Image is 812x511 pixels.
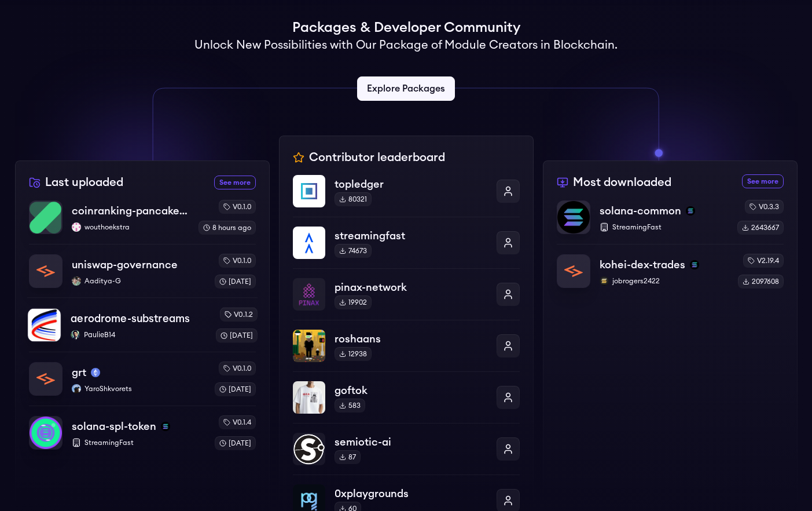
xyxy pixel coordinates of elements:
[215,329,257,342] div: [DATE]
[72,276,81,286] img: Aaditya-G
[219,308,257,322] div: v0.1.2
[293,320,520,371] a: roshaansroshaans12938
[30,417,62,449] img: solana-spl-token
[737,221,784,235] div: 2643667
[30,201,62,233] img: coinranking-pancakeswap-v3-forks
[357,76,455,101] a: Explore Packages
[72,364,86,381] p: grt
[557,255,590,287] img: kohei-dex-trades
[293,330,325,362] img: roshaans
[293,278,325,311] img: pinax-network
[214,176,256,189] a: See more recently uploaded packages
[72,384,205,393] p: YaroShkvorets
[219,254,256,268] div: v0.1.0
[30,255,62,287] img: uniswap-governance
[194,37,618,53] h2: Unlock New Possibilities with Our Package of Module Creators in Blockchain.
[71,311,190,327] p: aerodrome-substreams
[742,174,784,188] a: See more most downloaded packages
[219,362,256,375] div: v0.1.0
[557,200,784,244] a: solana-commonsolana-commonsolanaStreamingFastv0.3.32643667
[690,260,699,269] img: solana
[743,254,784,268] div: v2.19.4
[292,19,520,37] h1: Packages & Developer Community
[30,363,62,395] img: grt
[293,217,520,268] a: streamingfaststreamingfast74673
[215,275,256,289] div: [DATE]
[293,423,520,475] a: semiotic-aisemiotic-ai87
[600,222,728,232] p: StreamingFast
[738,275,784,289] div: 2097608
[600,276,609,286] img: jobrogers2422
[72,203,189,219] p: coinranking-pancakeswap-v3-forks
[293,227,325,259] img: streamingfast
[335,244,372,258] div: 74673
[293,175,520,217] a: topledgertopledger80321
[557,244,784,289] a: kohei-dex-tradeskohei-dex-tradessolanajobrogers2422jobrogers2422v2.19.42097608
[27,297,258,352] a: aerodrome-substreamsaerodrome-substreamsPaulieB14PaulieB14v0.1.2[DATE]
[215,382,256,396] div: [DATE]
[72,438,205,447] p: StreamingFast
[335,347,372,361] div: 12938
[557,201,590,233] img: solana-common
[219,415,256,429] div: v0.1.4
[335,228,487,244] p: streamingfast
[91,368,100,377] img: mainnet
[335,450,361,464] div: 87
[71,330,206,340] p: PaulieB14
[335,399,365,413] div: 583
[335,486,487,502] p: 0xplaygrounds
[293,433,325,465] img: semiotic-ai
[335,382,487,399] p: goftok
[28,309,61,342] img: aerodrome-substreams
[686,206,695,216] img: solana
[600,203,681,219] p: solana-common
[199,221,256,235] div: 8 hours ago
[293,371,520,423] a: goftokgoftok583
[29,244,256,298] a: uniswap-governanceuniswap-governanceAaditya-GAaditya-Gv0.1.0[DATE]
[72,418,156,435] p: solana-spl-token
[29,352,256,406] a: grtgrtmainnetYaroShkvoretsYaroShkvoretsv0.1.0[DATE]
[745,200,784,214] div: v0.3.3
[335,192,372,206] div: 80321
[71,330,80,340] img: PaulieB14
[335,279,487,295] p: pinax-network
[293,175,325,207] img: topledger
[215,436,256,450] div: [DATE]
[335,176,487,192] p: topledger
[335,295,372,309] div: 19902
[72,222,81,232] img: wouthoekstra
[72,257,178,273] p: uniswap-governance
[600,276,729,286] p: jobrogers2422
[72,384,81,393] img: YaroShkvorets
[293,381,325,414] img: goftok
[161,422,170,431] img: solana
[72,222,189,232] p: wouthoekstra
[335,434,487,450] p: semiotic-ai
[72,276,205,286] p: Aaditya-G
[335,331,487,347] p: roshaans
[293,268,520,320] a: pinax-networkpinax-network19902
[29,200,256,244] a: coinranking-pancakeswap-v3-forkscoinranking-pancakeswap-v3-forkswouthoekstrawouthoekstrav0.1.08 h...
[219,200,256,214] div: v0.1.0
[29,406,256,450] a: solana-spl-tokensolana-spl-tokensolanaStreamingFastv0.1.4[DATE]
[600,257,685,273] p: kohei-dex-trades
